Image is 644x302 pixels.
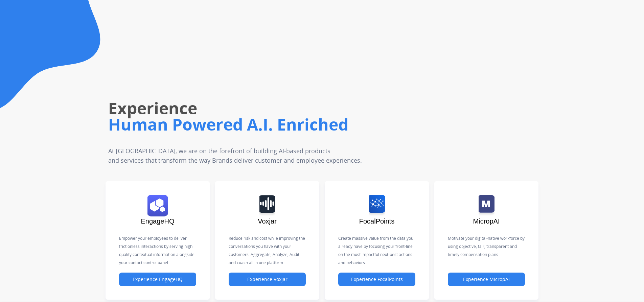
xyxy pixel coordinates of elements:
[147,195,168,216] img: logo
[229,234,306,267] p: Reduce risk and cost while improving the conversations you have with your customers. Aggregate, A...
[108,146,411,165] p: At [GEOGRAPHIC_DATA], we are on the forefront of building AI-based products and services that tra...
[108,114,455,135] h1: Human Powered A.I. Enriched
[229,277,306,282] a: Experience Voxjar
[108,97,455,119] h1: Experience
[448,277,525,282] a: Experience MicropAI
[369,195,385,216] img: logo
[258,217,277,225] span: Voxjar
[119,277,196,282] a: Experience EngageHQ
[448,273,525,286] button: Experience MicropAI
[338,277,415,282] a: Experience FocalPoints
[359,217,395,225] span: FocalPoints
[229,273,306,286] button: Experience Voxjar
[259,195,275,216] img: logo
[338,273,415,286] button: Experience FocalPoints
[119,234,196,267] p: Empower your employees to deliver frictionless interactions by serving high quality contextual in...
[338,234,415,267] p: Create massive value from the data you already have by focusing your front-line on the most impac...
[119,273,196,286] button: Experience EngageHQ
[448,234,525,259] p: Motivate your digital-native workforce by using objective, fair, transparent and timely compensat...
[473,217,500,225] span: MicropAI
[479,195,495,216] img: logo
[141,217,175,225] span: EngageHQ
